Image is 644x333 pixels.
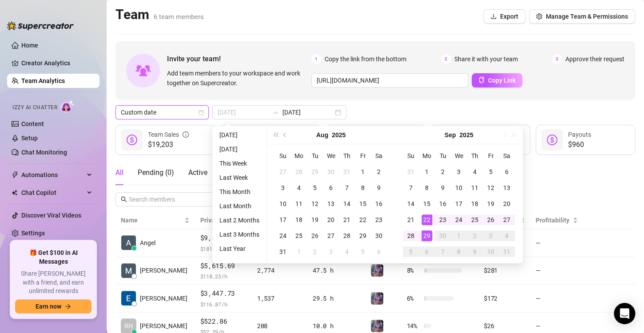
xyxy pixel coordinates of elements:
li: This Week [216,158,263,169]
span: 🎁 Get $100 in AI Messages [15,249,91,266]
div: 7 [405,182,416,193]
td: 2025-07-31 [339,164,355,180]
td: 2025-09-25 [467,212,483,228]
td: 2025-09-09 [435,180,451,196]
td: 2025-08-03 [275,180,291,196]
div: 6 [501,166,512,177]
td: 2025-09-20 [499,196,515,212]
span: download [490,13,497,20]
div: 18 [469,198,480,209]
img: Chat Copilot [12,190,17,196]
div: 6 [374,246,384,257]
td: 2025-08-25 [291,228,307,244]
td: 2025-08-26 [307,228,323,244]
td: 2025-08-12 [307,196,323,212]
span: arrow-right [65,303,71,309]
span: Copy Link [488,77,516,84]
td: 2025-08-17 [275,212,291,228]
a: Content [21,120,44,127]
span: search [121,196,127,202]
div: $281 [484,266,525,275]
span: Private Sales [200,217,238,224]
span: 6 % [406,293,421,303]
td: 2025-07-30 [323,164,339,180]
div: 18 [294,214,304,225]
div: 9 [374,182,384,193]
td: 2025-09-04 [467,164,483,180]
div: 26 [485,214,496,225]
td: 2025-09-26 [483,212,499,228]
th: Su [403,148,419,164]
div: 31 [342,166,352,177]
img: Jaylie [371,292,383,305]
a: Discover Viral Videos [21,212,81,219]
div: 1 [421,166,432,177]
div: 1,537 [257,293,302,303]
td: 2025-09-14 [403,196,419,212]
div: 9 [469,246,480,257]
div: 10 [485,246,496,257]
span: dollar-circle [127,135,137,145]
div: 24 [278,230,288,241]
li: Last 3 Months [216,229,263,240]
img: Eunice [121,291,136,305]
div: Open Intercom Messenger [614,303,635,324]
div: 12 [310,198,320,209]
span: 6 team members [154,13,204,21]
td: 2025-09-07 [403,180,419,196]
div: 7 [342,182,352,193]
span: Automations [21,168,84,182]
span: setting [536,13,542,20]
div: 29.5 h [313,293,360,303]
td: 2025-08-21 [339,212,355,228]
td: 2025-08-08 [355,180,371,196]
td: 2025-08-30 [371,228,387,244]
td: — [530,285,583,313]
button: Previous month (PageUp) [280,126,290,144]
span: Export [500,13,518,20]
span: Share it with your team [454,54,518,64]
button: Choose a month [445,126,456,144]
span: 8 % [406,266,421,275]
th: Su [275,148,291,164]
div: 4 [342,246,352,257]
div: 20 [501,198,512,209]
td: 2025-08-14 [339,196,355,212]
div: 1 [294,246,304,257]
td: 2025-10-06 [419,244,435,260]
li: Last Week [216,172,263,183]
td: 2025-10-01 [451,228,467,244]
td: 2025-08-31 [403,164,419,180]
div: 3 [453,166,464,177]
td: 2025-09-30 [435,228,451,244]
div: 2,774 [257,266,302,275]
span: $ 181.45 /h [200,244,246,253]
td: 2025-08-15 [355,196,371,212]
div: Team Sales [148,130,189,139]
span: 14 % [406,321,421,331]
img: Angel [121,235,136,250]
a: Creator Analytics [21,56,92,70]
div: 4 [501,230,512,241]
div: 208 [257,321,302,331]
button: Copy Link [472,73,522,87]
button: Manage Team & Permissions [529,9,635,24]
div: $26 [484,321,525,331]
div: 1 [358,166,368,177]
td: 2025-08-04 [291,180,307,196]
div: 13 [501,182,512,193]
div: 22 [358,214,368,225]
td: 2025-10-10 [483,244,499,260]
td: 2025-10-04 [499,228,515,244]
div: 25 [469,214,480,225]
div: 24 [453,214,464,225]
span: Manage Team & Permissions [546,13,628,20]
li: Last 2 Months [216,215,263,226]
div: 21 [405,214,416,225]
th: Mo [419,148,435,164]
div: 28 [294,166,304,177]
div: 17 [278,214,288,225]
div: 26 [310,230,320,241]
div: 30 [437,230,448,241]
button: Choose a year [459,126,473,144]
